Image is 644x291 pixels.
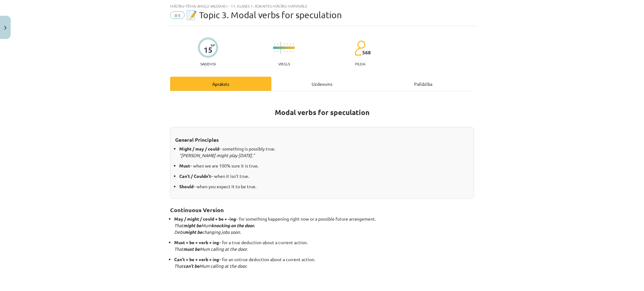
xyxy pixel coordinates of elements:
[271,77,373,91] div: Uzdevums
[174,216,474,235] p: – for something happening right now or a possible future arrangement.
[174,256,219,262] strong: Can’t + be + verb + ing
[179,163,190,168] strong: Must
[287,51,287,52] img: icon-short-line-57e1e144782c952c97e751825c79c345078a6d821885a25fce030b3d8c18986b.svg
[274,43,275,45] img: icon-short-line-57e1e144782c952c97e751825c79c345078a6d821885a25fce030b3d8c18986b.svg
[174,222,255,228] em: That Mum
[174,263,247,269] em: That Mum calling at the door.
[175,136,219,143] strong: General Principles
[179,152,255,158] em: “[PERSON_NAME] might play [DATE].”
[278,62,290,66] p: Viegls
[179,173,469,179] p: – when it isn’t true.
[277,51,278,52] img: icon-short-line-57e1e144782c952c97e751825c79c345078a6d821885a25fce030b3d8c18986b.svg
[179,183,469,190] p: – when you expect it to be true.
[174,229,241,235] em: Debs changing jobs soon.
[293,43,294,45] img: icon-short-line-57e1e144782c952c97e751825c79c345078a6d821885a25fce030b3d8c18986b.svg
[275,108,369,117] strong: Modal verbs for speculation
[354,40,365,56] img: students-c634bb4e5e11cddfef0936a35e636f08e4e9abd3cc4e673bd6f9a4125e45ecb1.svg
[284,51,284,52] img: icon-short-line-57e1e144782c952c97e751825c79c345078a6d821885a25fce030b3d8c18986b.svg
[183,246,200,252] strong: must be
[373,77,474,91] div: Palīdzība
[277,43,278,45] img: icon-short-line-57e1e144782c952c97e751825c79c345078a6d821885a25fce030b3d8c18986b.svg
[290,43,291,45] img: icon-short-line-57e1e144782c952c97e751825c79c345078a6d821885a25fce030b3d8c18986b.svg
[287,43,287,45] img: icon-short-line-57e1e144782c952c97e751825c79c345078a6d821885a25fce030b3d8c18986b.svg
[290,51,291,52] img: icon-short-line-57e1e144782c952c97e751825c79c345078a6d821885a25fce030b3d8c18986b.svg
[293,51,294,52] img: icon-short-line-57e1e144782c952c97e751825c79c345078a6d821885a25fce030b3d8c18986b.svg
[211,222,255,228] strong: knocking on the door.
[170,11,185,19] span: #4
[211,43,215,47] span: XP
[362,50,371,55] span: 568
[174,239,219,245] strong: Must + be + verb + ing
[274,51,275,52] img: icon-short-line-57e1e144782c952c97e751825c79c345078a6d821885a25fce030b3d8c18986b.svg
[174,256,474,269] p: – for an untrue deduction about a current action.
[198,62,218,66] p: Saņemsi
[183,263,199,269] strong: can’t be
[170,206,224,213] strong: Continuous Version
[170,4,474,8] div: Mācību tēma: Angļu valodas i - 11. klases 1. ieskaites mācību materiāls
[183,222,201,228] strong: might be
[355,62,365,66] p: pilda
[204,46,213,54] div: 15
[174,239,474,252] p: – for a true deduction about a current action.
[179,162,469,169] p: – when we are 100% sure it is true.
[280,42,281,54] img: icon-long-line-d9ea69661e0d244f92f715978eff75569469978d946b2353a9bb055b3ed8787d.svg
[179,145,469,159] p: – something is possibly true.
[284,43,284,45] img: icon-short-line-57e1e144782c952c97e751825c79c345078a6d821885a25fce030b3d8c18986b.svg
[170,77,271,91] div: Apraksts
[179,173,211,179] strong: Can’t / Couldn’t
[174,216,236,222] strong: May / might / could + be + -ing
[179,184,193,189] strong: Should
[179,146,219,151] strong: Might / may / could
[184,229,202,235] strong: might be
[186,10,342,20] span: 📝 Topic 3. Modal verbs for speculation
[4,26,7,30] img: icon-close-lesson-0947bae3869378f0d4975bcd49f059093ad1ed9edebbc8119c70593378902aed.svg
[174,246,247,252] em: That Mum calling at the door.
